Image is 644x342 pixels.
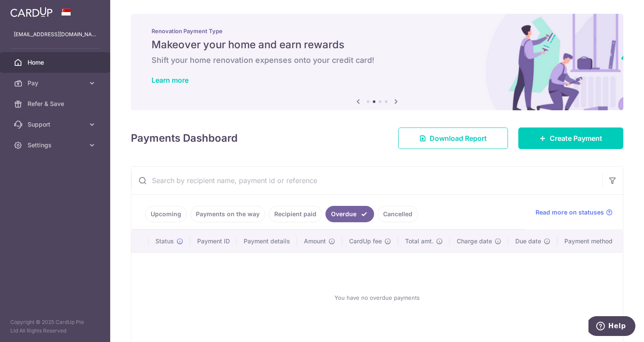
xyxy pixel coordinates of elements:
[142,260,613,336] div: You have no overdue payments
[588,316,635,338] iframe: Opens a widget where you can find more information
[237,230,297,252] th: Payment details
[28,120,84,129] span: Support
[28,99,84,108] span: Refer & Save
[14,30,96,39] p: [EMAIL_ADDRESS][DOMAIN_NAME]
[550,133,602,143] span: Create Payment
[557,230,623,252] th: Payment method
[457,237,492,246] span: Charge date
[405,237,433,246] span: Total amt.
[28,58,84,67] span: Home
[398,127,508,149] a: Download Report
[349,237,382,246] span: CardUp fee
[269,206,322,222] a: Recipient paid
[515,237,541,246] span: Due date
[378,206,418,222] a: Cancelled
[430,133,487,143] span: Download Report
[536,208,613,217] a: Read more on statuses
[10,7,53,17] img: CardUp
[536,208,604,217] span: Read more on statuses
[152,76,189,84] a: Learn more
[131,131,238,146] h4: Payments Dashboard
[131,167,602,194] input: Search by recipient name, payment id or reference
[152,28,603,34] p: Renovation Payment Type
[152,38,603,52] h5: Makeover your home and earn rewards
[325,206,374,222] a: Overdue
[131,14,623,110] img: Renovation banner
[518,127,623,149] a: Create Payment
[28,141,84,149] span: Settings
[145,206,187,222] a: Upcoming
[304,237,326,246] span: Amount
[190,230,237,252] th: Payment ID
[152,55,603,65] h6: Shift your home renovation expenses onto your credit card!
[155,237,174,246] span: Status
[28,79,84,87] span: Pay
[190,206,265,222] a: Payments on the way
